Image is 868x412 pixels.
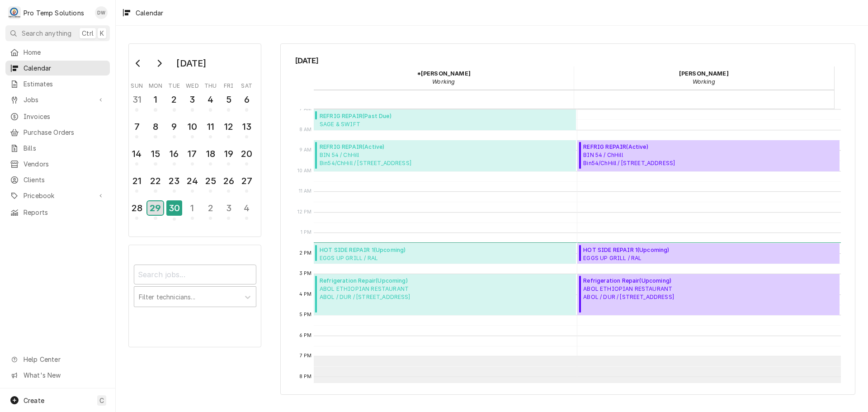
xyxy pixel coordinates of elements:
[222,147,236,161] div: 19
[295,167,314,175] span: 10 AM
[222,120,236,133] div: 12
[314,109,576,130] div: [Service] REFRIG REPAIR SAGE & SWIFT SAGE & SWIFT- DUR Shannon Rd / 3710 Shannon Rd, Durham, NC 2...
[240,120,254,133] div: 13
[297,147,314,154] span: 9 AM
[24,208,105,217] span: Reports
[222,201,236,215] div: 3
[5,61,110,76] a: Calendar
[314,274,576,315] div: Refrigeration Repair(Upcoming)ABOL ETHIOPIAN RESTAURANTABOL / DUR / [STREET_ADDRESS]
[130,201,144,215] div: 28
[100,28,104,38] span: K
[693,78,715,85] em: Working
[417,70,471,77] strong: *[PERSON_NAME]
[24,79,105,89] span: Estimates
[99,396,104,405] span: C
[8,6,21,19] div: P
[24,112,105,121] span: Invoices
[202,79,220,90] th: Thursday
[297,188,314,195] span: 11 AM
[134,256,256,317] div: Calendar Filters
[148,120,162,133] div: 8
[314,109,576,130] div: REFRIG REPAIR(Past Due)SAGE & SWIFTSAGE & SWIFT- DUR [PERSON_NAME] / [STREET_ADDRESS][PERSON_NAME]
[173,56,209,71] div: [DATE]
[297,352,314,360] span: 7 PM
[583,254,727,261] span: EGGS UP GRILL / RAL EGGS UP / RAL / [STREET_ADDRESS][PERSON_NAME]
[24,143,105,153] span: Bills
[297,105,314,113] span: 7 AM
[128,245,261,347] div: Calendar Filters
[577,140,840,171] div: REFRIG REPAIR(Active)BIN 54 / ChHillBin54/ChHill / [STREET_ADDRESS]
[147,201,163,215] div: 29
[679,70,729,77] strong: [PERSON_NAME]
[297,291,314,298] span: 4 PM
[24,47,105,57] span: Home
[295,208,314,216] span: 12 PM
[240,93,254,106] div: 6
[130,120,144,133] div: 7
[134,265,256,284] input: Search jobs...
[24,128,105,137] span: Purchase Orders
[577,274,840,315] div: [Service] Refrigeration Repair ABOL ETHIOPIAN RESTAURANT ABOL / DUR / 2945 S Miami Blvd #102, Dur...
[314,140,576,171] div: REFRIG REPAIR(Active)BIN 54 / ChHillBin54/ChHill / [STREET_ADDRESS]
[148,147,162,161] div: 15
[320,151,411,167] span: BIN 54 / ChHill Bin54/ChHill / [STREET_ADDRESS]
[320,120,527,128] span: SAGE & SWIFT SAGE & SWIFT- DUR [PERSON_NAME] / [STREET_ADDRESS][PERSON_NAME]
[183,79,201,90] th: Wednesday
[146,79,165,90] th: Monday
[222,93,236,106] div: 5
[297,126,314,133] span: 8 AM
[150,56,168,71] button: Go to next month
[148,93,162,106] div: 1
[583,277,674,285] span: Refrigeration Repair ( Upcoming )
[167,174,181,188] div: 23
[240,201,254,215] div: 4
[185,147,199,161] div: 17
[167,147,181,161] div: 16
[5,172,110,187] a: Clients
[5,141,110,156] a: Bills
[203,201,217,215] div: 2
[297,311,314,318] span: 5 PM
[82,28,94,38] span: Ctrl
[220,79,238,90] th: Friday
[432,78,455,85] em: Working
[5,45,110,60] a: Home
[24,355,104,364] span: Help Center
[295,55,841,66] span: [DATE]
[128,79,146,90] th: Sunday
[577,274,840,315] div: Refrigeration Repair(Upcoming)ABOL ETHIOPIAN RESTAURANTABOL / DUR / [STREET_ADDRESS]
[185,174,199,188] div: 24
[240,147,254,161] div: 20
[5,368,110,383] a: Go to What's New
[577,140,840,171] div: [Service] REFRIG REPAIR BIN 54 / ChHill Bin54/ChHill / 1201 Raleigh Rd, Chapel Hill, NC 27517 ID:...
[24,370,104,380] span: What's New
[320,277,410,285] span: Refrigeration Repair ( Upcoming )
[320,143,411,151] span: REFRIG REPAIR ( Active )
[314,66,574,89] div: *Kevin Williams - Working
[222,174,236,188] div: 26
[24,191,92,200] span: Pricebook
[240,174,254,188] div: 27
[583,151,675,167] span: BIN 54 / ChHill Bin54/ChHill / [STREET_ADDRESS]
[320,246,463,254] span: HOT SIDE REPAIR 1 ( Upcoming )
[320,112,527,120] span: REFRIG REPAIR ( Past Due )
[8,6,21,19] div: Pro Temp Solutions's Avatar
[314,274,576,315] div: [Service] Refrigeration Repair ABOL ETHIOPIAN RESTAURANT ABOL / DUR / 2945 S Miami Blvd #102, Dur...
[24,175,105,185] span: Clients
[297,250,314,257] span: 2 PM
[128,43,261,237] div: Calendar Day Picker
[583,143,675,151] span: REFRIG REPAIR ( Active )
[297,373,314,380] span: 8 PM
[95,6,108,19] div: Dana Williams's Avatar
[314,243,576,264] div: [Service] HOT SIDE REPAIR 1 EGGS UP GRILL / RAL EGGS UP / RAL / 6820 Davis Cir, Raleigh, NC 27613...
[203,147,217,161] div: 18
[167,120,181,133] div: 9
[5,92,110,107] a: Go to Jobs
[130,174,144,188] div: 21
[5,188,110,203] a: Go to Pricebook
[574,66,834,89] div: Dakota Williams - Working
[583,285,674,301] span: ABOL ETHIOPIAN RESTAURANT ABOL / DUR / [STREET_ADDRESS]
[185,120,199,133] div: 10
[148,174,162,188] div: 22
[320,254,463,261] span: EGGS UP GRILL / RAL EGGS UP / RAL / [STREET_ADDRESS][PERSON_NAME]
